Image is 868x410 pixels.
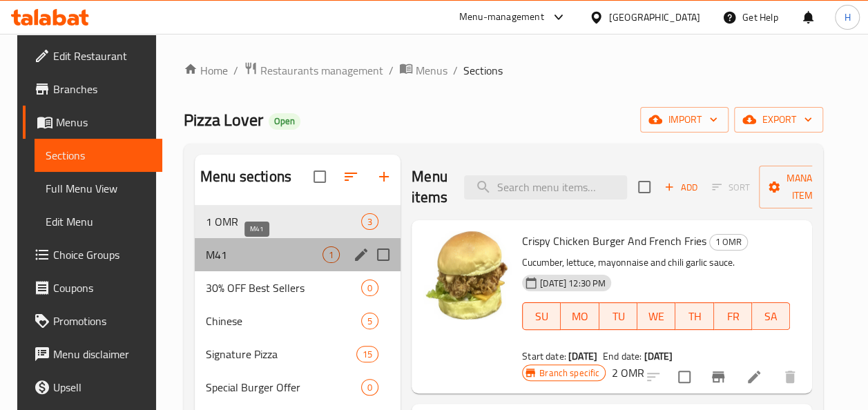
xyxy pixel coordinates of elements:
[362,315,378,328] span: 5
[710,234,747,250] span: 1 OMR
[759,166,851,208] button: Manage items
[568,347,597,365] b: [DATE]
[195,338,401,371] div: Signature Pizza15
[362,282,378,295] span: 0
[23,338,162,371] a: Menu disclaimer
[605,306,632,326] span: TU
[46,213,151,230] span: Edit Menu
[35,205,162,238] a: Edit Menu
[670,362,699,391] span: Select to update
[206,246,322,263] span: M41
[528,306,555,326] span: SU
[53,313,151,329] span: Promotions
[53,346,151,362] span: Menu disclaimer
[23,39,162,72] a: Edit Restaurant
[195,205,401,238] div: 1 OMR3
[23,238,162,271] a: Choice Groups
[423,231,511,320] img: Crispy Chicken Burger And French Fries
[53,246,151,263] span: Choice Groups
[206,213,361,230] div: 1 OMR
[770,170,840,204] span: Manage items
[23,371,162,404] a: Upsell
[399,61,447,79] a: Menus
[463,62,503,79] span: Sections
[522,254,790,271] p: Cucumber, lettuce, mayonnaise and chili garlic sauce.
[305,162,334,191] span: Select all sections
[200,166,291,187] h2: Menu sections
[522,347,566,365] span: Start date:
[23,106,162,139] a: Menus
[53,379,151,396] span: Upsell
[357,348,378,361] span: 15
[844,10,850,25] span: H
[206,346,356,362] span: Signature Pizza
[464,175,627,199] input: search
[746,369,762,385] a: Edit menu item
[361,213,378,230] div: items
[416,62,447,79] span: Menus
[244,61,383,79] a: Restaurants management
[389,62,394,79] li: /
[643,306,670,326] span: WE
[599,302,637,330] button: TU
[195,304,401,338] div: Chinese5
[323,248,339,262] span: 1
[758,306,784,326] span: SA
[522,231,706,251] span: Crispy Chicken Burger And French Fries
[630,173,659,202] span: Select section
[23,304,162,338] a: Promotions
[53,280,151,296] span: Coupons
[459,9,544,26] div: Menu-management
[269,115,300,127] span: Open
[662,179,700,195] span: Add
[566,306,593,326] span: MO
[195,371,401,404] div: Special Burger Offer0
[561,302,599,330] button: MO
[206,280,361,296] span: 30% OFF Best Sellers
[322,246,340,263] div: items
[773,360,807,393] button: delete
[351,244,372,265] button: edit
[35,139,162,172] a: Sections
[714,302,752,330] button: FR
[206,313,361,329] span: Chinese
[611,363,644,382] h6: 2 OMR
[184,62,228,79] a: Home
[361,313,378,329] div: items
[361,280,378,296] div: items
[709,234,748,251] div: 1 OMR
[522,302,561,330] button: SU
[362,215,378,228] span: 3
[412,166,447,208] h2: Menu items
[233,62,238,79] li: /
[206,379,361,396] span: Special Burger Offer
[367,160,401,193] button: Add section
[361,379,378,396] div: items
[269,113,300,130] div: Open
[453,62,458,79] li: /
[734,107,823,133] button: export
[23,72,162,106] a: Branches
[651,111,717,128] span: import
[703,177,759,198] span: Select section first
[184,61,823,79] nav: breadcrumb
[46,180,151,197] span: Full Menu View
[184,104,263,135] span: Pizza Lover
[644,347,673,365] b: [DATE]
[46,147,151,164] span: Sections
[640,107,729,133] button: import
[675,302,713,330] button: TH
[356,346,378,362] div: items
[195,271,401,304] div: 30% OFF Best Sellers0
[334,160,367,193] span: Sort sections
[659,177,703,198] button: Add
[609,10,700,25] div: [GEOGRAPHIC_DATA]
[362,381,378,394] span: 0
[534,367,605,380] span: Branch specific
[35,172,162,205] a: Full Menu View
[720,306,746,326] span: FR
[637,302,675,330] button: WE
[745,111,812,128] span: export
